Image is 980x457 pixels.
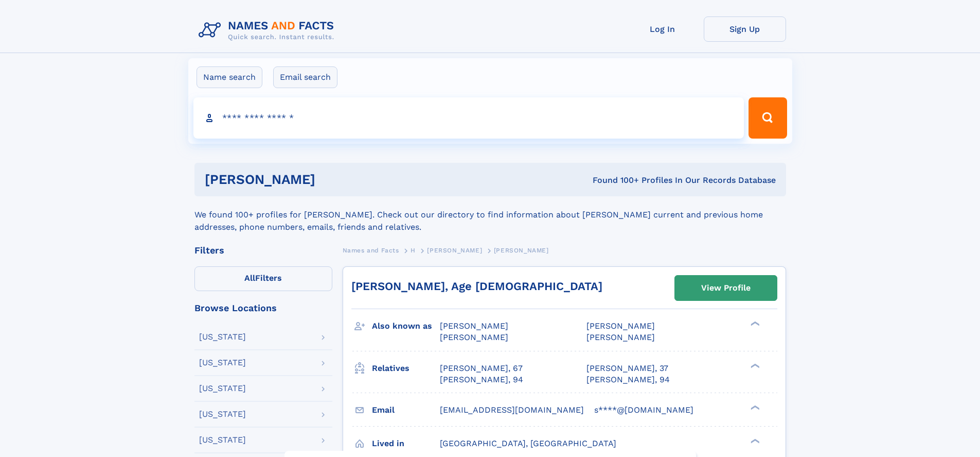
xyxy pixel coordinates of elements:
[748,362,760,369] div: ❯
[586,374,670,385] a: [PERSON_NAME], 94
[197,66,262,88] label: Name search
[704,16,786,42] a: Sign Up
[440,363,523,374] a: [PERSON_NAME], 67
[440,321,508,331] span: [PERSON_NAME]
[372,317,440,335] h3: Also known as
[194,303,332,313] div: Browse Locations
[411,244,416,257] a: H
[372,360,440,377] h3: Relatives
[199,333,246,341] div: [US_STATE]
[440,438,616,448] span: [GEOGRAPHIC_DATA], [GEOGRAPHIC_DATA]
[199,384,246,393] div: [US_STATE]
[199,410,246,418] div: [US_STATE]
[748,320,760,327] div: ❯
[273,66,337,88] label: Email search
[411,247,416,254] span: H
[372,435,440,452] h3: Lived in
[440,332,508,342] span: [PERSON_NAME]
[351,280,602,293] a: [PERSON_NAME], Age [DEMOGRAPHIC_DATA]
[440,405,584,415] span: [EMAIL_ADDRESS][DOMAIN_NAME]
[194,196,786,233] div: We found 100+ profiles for [PERSON_NAME]. Check out our directory to find information about [PERS...
[205,173,454,186] h1: [PERSON_NAME]
[586,332,655,342] span: [PERSON_NAME]
[199,436,246,444] div: [US_STATE]
[194,266,332,291] label: Filters
[343,244,399,257] a: Names and Facts
[194,16,343,44] img: Logo Names and Facts
[244,273,255,283] span: All
[749,97,787,139] button: Search Button
[621,16,704,42] a: Log In
[199,359,246,367] div: [US_STATE]
[748,437,760,444] div: ❯
[440,374,523,385] a: [PERSON_NAME], 94
[586,321,655,331] span: [PERSON_NAME]
[454,175,776,186] div: Found 100+ Profiles In Our Records Database
[427,247,482,254] span: [PERSON_NAME]
[675,276,777,300] a: View Profile
[586,363,668,374] a: [PERSON_NAME], 37
[494,247,549,254] span: [PERSON_NAME]
[193,97,744,139] input: search input
[427,244,482,257] a: [PERSON_NAME]
[748,404,760,411] div: ❯
[372,401,440,419] h3: Email
[194,246,332,255] div: Filters
[701,276,751,300] div: View Profile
